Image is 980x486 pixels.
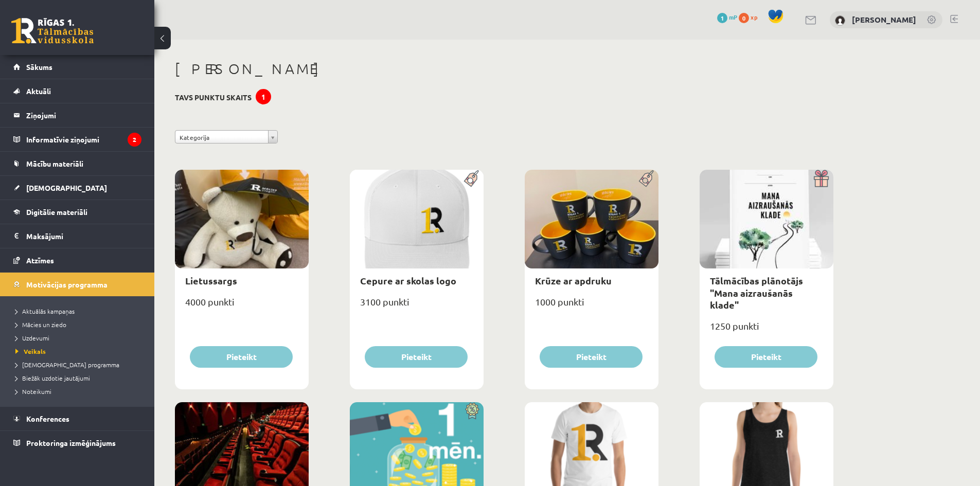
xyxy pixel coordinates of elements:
[26,159,83,168] span: Mācību materiāli
[360,275,456,286] a: Cepure ar skolas logo
[15,334,49,342] span: Uzdevumi
[26,62,52,71] span: Sākums
[26,280,108,289] span: Motivācijas programma
[13,248,141,272] a: Atzīmes
[710,275,803,311] a: Tālmācības plānotājs "Mana aizraušanās klade"
[190,346,293,368] button: Pieteikt
[15,360,144,369] a: [DEMOGRAPHIC_DATA] programma
[13,152,141,175] a: Mācību materiāli
[835,15,845,26] img: Kristers Raginskis
[26,414,69,423] span: Konferences
[26,207,87,217] span: Digitālie materiāli
[525,293,658,319] div: 1000 punkti
[350,293,484,319] div: 3100 punkti
[739,13,762,21] a: 0 xp
[26,183,107,192] span: [DEMOGRAPHIC_DATA]
[15,347,144,356] a: Veikals
[13,273,141,296] a: Motivācijas programma
[11,18,94,44] a: Rīgas 1. Tālmācības vidusskola
[13,431,141,455] a: Proktoringa izmēģinājums
[175,60,833,78] h1: [PERSON_NAME]
[700,317,833,343] div: 1250 punkti
[729,13,737,21] span: mP
[180,131,264,144] span: Kategorija
[535,275,612,286] a: Krūze ar apdruku
[15,373,144,383] a: Biežāk uzdotie jautājumi
[15,333,144,343] a: Uzdevumi
[15,387,144,396] a: Noteikumi
[175,93,252,102] h3: Tavs punktu skaits
[13,103,141,127] a: Ziņojumi
[717,13,737,21] a: 1 mP
[365,346,468,368] button: Pieteikt
[15,347,46,355] span: Veikals
[460,170,484,187] img: Populāra prece
[15,361,119,369] span: [DEMOGRAPHIC_DATA] programma
[717,13,727,23] span: 1
[540,346,643,368] button: Pieteikt
[26,128,141,151] legend: Informatīvie ziņojumi
[13,407,141,430] a: Konferences
[15,387,51,395] span: Noteikumi
[185,275,237,286] a: Lietussargs
[810,170,833,187] img: Dāvana ar pārsteigumu
[15,374,90,382] span: Biežāk uzdotie jautājumi
[26,438,116,447] span: Proktoringa izmēģinājums
[460,402,484,420] img: Atlaide
[13,79,141,103] a: Aktuāli
[15,320,144,329] a: Mācies un ziedo
[13,200,141,224] a: Digitālie materiāli
[13,176,141,200] a: [DEMOGRAPHIC_DATA]
[13,128,141,151] a: Informatīvie ziņojumi2
[256,89,271,104] div: 1
[751,13,757,21] span: xp
[175,130,278,143] a: Kategorija
[128,133,141,147] i: 2
[175,293,309,319] div: 4000 punkti
[26,256,54,265] span: Atzīmes
[26,86,51,96] span: Aktuāli
[15,320,66,329] span: Mācies un ziedo
[13,55,141,79] a: Sākums
[13,224,141,248] a: Maksājumi
[15,307,75,315] span: Aktuālās kampaņas
[715,346,817,368] button: Pieteikt
[26,224,141,248] legend: Maksājumi
[739,13,749,23] span: 0
[852,14,916,25] a: [PERSON_NAME]
[15,307,144,316] a: Aktuālās kampaņas
[635,170,658,187] img: Populāra prece
[26,103,141,127] legend: Ziņojumi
